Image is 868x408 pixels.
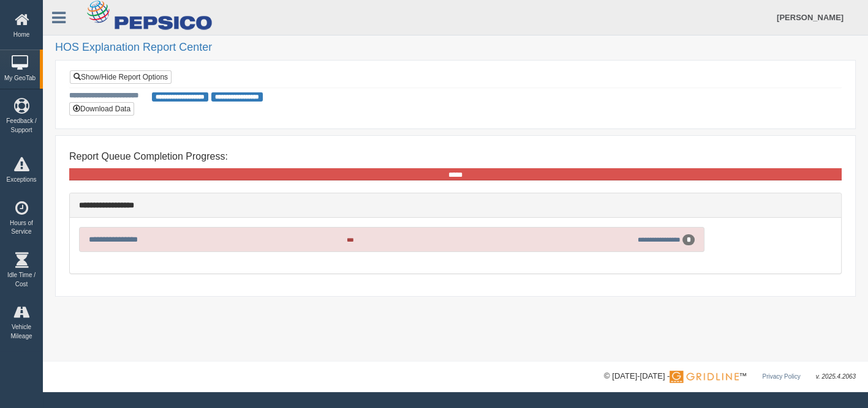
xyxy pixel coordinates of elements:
[604,370,856,383] div: © [DATE]-[DATE] - ™
[69,151,842,162] h4: Report Queue Completion Progress:
[816,373,856,380] span: v. 2025.4.2063
[69,102,134,116] button: Download Data
[70,70,172,84] a: Show/Hide Report Options
[670,371,739,383] img: Gridline
[762,373,800,380] a: Privacy Policy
